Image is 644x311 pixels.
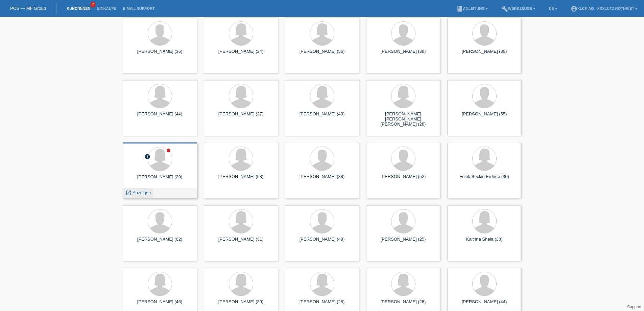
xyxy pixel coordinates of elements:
[290,299,354,310] div: [PERSON_NAME] (28)
[63,6,94,10] a: Kund*innen
[372,174,435,185] div: [PERSON_NAME] (52)
[290,111,354,122] div: [PERSON_NAME] (49)
[120,6,158,10] a: E-Mail Support
[144,154,150,161] div: Zurückgewiesen
[453,174,516,185] div: Felek Seckin Erdede (30)
[90,2,96,7] span: 2
[133,190,151,195] span: Anzeigen
[209,237,273,247] div: [PERSON_NAME] (31)
[456,5,463,12] i: book
[209,49,273,60] div: [PERSON_NAME] (24)
[290,237,354,247] div: [PERSON_NAME] (48)
[372,49,435,60] div: [PERSON_NAME] (39)
[125,190,132,196] i: launch
[128,237,192,247] div: [PERSON_NAME] (62)
[372,111,435,124] div: [PERSON_NAME] [PERSON_NAME] [PERSON_NAME] (28)
[10,6,46,11] a: POS — MF Group
[209,111,273,122] div: [PERSON_NAME] (27)
[372,299,435,310] div: [PERSON_NAME] (26)
[571,5,577,12] i: account_circle
[290,174,354,185] div: [PERSON_NAME] (38)
[128,111,192,122] div: [PERSON_NAME] (44)
[545,6,560,10] a: DE ▾
[498,6,539,10] a: buildWerkzeuge ▾
[372,237,435,247] div: [PERSON_NAME] (25)
[627,305,641,309] a: Support
[144,154,150,160] i: error
[125,190,151,195] a: launch Anzeigen
[453,6,491,10] a: bookAnleitung ▾
[209,299,273,310] div: [PERSON_NAME] (39)
[453,111,516,122] div: [PERSON_NAME] (55)
[501,5,508,12] i: build
[209,174,273,185] div: [PERSON_NAME] (58)
[453,49,516,60] div: [PERSON_NAME] (39)
[290,49,354,60] div: [PERSON_NAME] (56)
[128,299,192,310] div: [PERSON_NAME] (46)
[94,6,119,10] a: Einkäufe
[567,6,641,10] a: account_circleXLCH AG - XXXLutz Rothrist ▾
[128,174,192,185] div: [PERSON_NAME] (29)
[453,237,516,247] div: Kaltrina Shala (33)
[128,49,192,60] div: [PERSON_NAME] (36)
[453,299,516,310] div: [PERSON_NAME] (44)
